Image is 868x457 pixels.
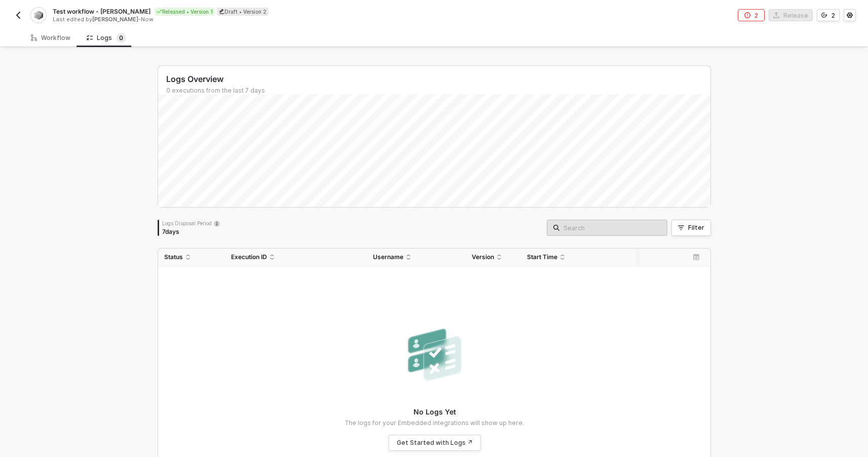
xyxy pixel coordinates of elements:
[164,253,183,261] span: Status
[754,11,758,20] div: 2
[155,8,215,16] div: Released • Version 1
[738,9,765,21] button: 2
[231,253,267,261] span: Execution ID
[162,228,220,236] div: 7 days
[521,248,639,266] th: Start Time
[769,9,813,21] button: Release
[217,8,269,16] div: Draft • Version 2
[563,222,661,233] input: Search
[397,439,473,447] div: Get Started with Logs ↗
[527,253,557,261] span: Start Time
[116,33,126,43] sup: 0
[817,9,840,21] button: 2
[847,12,853,18] span: icon-settings
[162,220,220,227] div: Logs Disposal Period
[166,87,710,95] div: 0 executions from the last 7 days
[466,248,521,266] th: Version
[92,16,138,23] span: [PERSON_NAME]
[402,323,468,389] img: nologs
[389,435,481,451] a: Get Started with Logs ↗
[225,248,367,266] th: Execution ID
[671,220,711,236] button: Filter
[821,12,827,18] span: icon-versioning
[158,248,225,266] th: Status
[87,33,126,43] div: Logs
[472,253,494,261] span: Version
[12,9,24,21] button: back
[31,34,70,42] div: Workflow
[373,253,403,261] span: Username
[413,407,456,417] p: No Logs Yet
[166,74,710,85] div: Logs Overview
[14,11,22,19] img: back
[688,224,704,232] div: Filter
[367,248,466,266] th: Username
[744,12,750,18] span: icon-error-page
[219,9,224,14] span: icon-edit
[53,7,150,16] span: Test workflow - [PERSON_NAME]
[34,11,43,20] img: integration-icon
[345,419,524,427] p: The logs for your Embedded integrations will show up here.
[53,16,433,23] div: Last edited by - Now
[832,11,835,20] div: 2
